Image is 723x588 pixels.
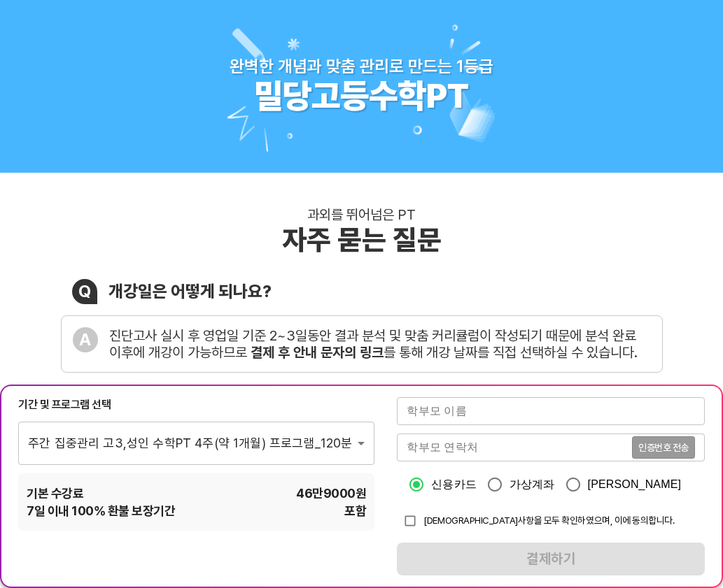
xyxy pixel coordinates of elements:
[18,421,374,464] div: 주간 집중관리 고3,성인 수학PT 4주(약 1개월) 프로그램_120분
[344,502,366,519] span: 포함
[230,56,493,76] div: 완벽한 개념과 맞춤 관리로 만드는 1등급
[254,76,469,117] div: 밀당고등수학PT
[73,327,98,352] div: A
[397,397,705,425] input: 학부모 이름을 입력해주세요
[397,433,632,461] input: 학부모 연락처를 입력해주세요
[296,485,366,502] span: 46만9000 원
[510,476,555,493] span: 가상계좌
[251,344,384,361] b: 결제 후 안내 문자의 링크
[18,397,374,413] div: 기간 및 프로그램 선택
[27,502,175,519] span: 7 일 이내 100% 환불 보장기간
[109,327,651,361] div: 진단고사 실시 후 영업일 기준 2~3일동안 결과 분석 및 맞춤 커리큘럼이 작성되기 때문에 분석 완료 이후에 개강이 가능하므로 를 통해 개강 날짜를 직접 선택하실 수 있습니다.
[282,223,442,257] div: 자주 묻는 질문
[588,476,682,493] span: [PERSON_NAME]
[431,476,477,493] span: 신용카드
[72,279,97,304] div: Q
[108,281,272,301] div: 개강일은 어떻게 되나요?
[423,515,674,526] span: [DEMOGRAPHIC_DATA]사항을 모두 확인하였으며, 이에 동의합니다.
[307,206,416,223] div: 과외를 뛰어넘은 PT
[27,485,83,502] span: 기본 수강료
